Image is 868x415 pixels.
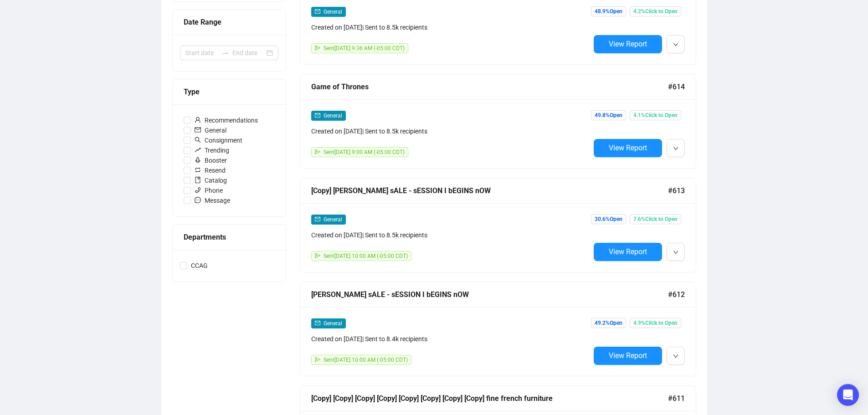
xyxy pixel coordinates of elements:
[311,81,668,92] div: Game of Thrones
[221,49,229,56] span: swap-right
[184,86,275,97] div: Type
[191,185,226,195] span: Phone
[311,230,590,240] div: Created on [DATE] | Sent to 8.5k recipients
[668,393,685,404] span: #611
[191,195,234,205] span: Message
[191,175,231,185] span: Catalog
[311,393,668,404] div: [Copy] [Copy] [Copy] [Copy] [Copy] [Copy] [Copy] [Copy] fine french furniture
[591,214,626,224] span: 30.6% Open
[837,384,859,406] div: Open Intercom Messenger
[185,48,218,58] input: Start date
[609,247,647,256] span: View Report
[191,125,230,135] span: General
[315,253,320,258] span: send
[315,357,320,362] span: send
[191,165,229,175] span: Resend
[673,354,678,359] span: down
[673,250,678,255] span: down
[311,22,590,32] div: Created on [DATE] | Sent to 8.5k recipients
[315,9,320,14] span: mail
[300,74,696,169] a: Game of Thrones#614mailGeneralCreated on [DATE]| Sent to 8.5k recipientssendSent[DATE] 9:00 AM (-...
[191,155,231,165] span: Booster
[591,110,626,120] span: 49.8% Open
[591,6,626,16] span: 48.9% Open
[594,347,662,365] button: View Report
[630,110,681,120] span: 4.1% Click to Open
[195,127,201,133] span: mail
[311,289,668,300] div: [PERSON_NAME] sALE - sESSION I bEGINS nOW
[315,320,320,326] span: mail
[594,139,662,157] button: View Report
[195,137,201,143] span: search
[311,126,590,136] div: Created on [DATE] | Sent to 8.5k recipients
[315,149,320,154] span: send
[609,143,647,152] span: View Report
[195,177,201,183] span: book
[315,113,320,118] span: mail
[195,117,201,123] span: user
[594,243,662,261] button: View Report
[609,40,647,48] span: View Report
[184,231,275,243] div: Departments
[195,197,201,203] span: message
[630,6,681,16] span: 4.2% Click to Open
[668,81,685,92] span: #614
[668,289,685,300] span: #612
[591,318,626,328] span: 49.2% Open
[311,334,590,344] div: Created on [DATE] | Sent to 8.4k recipients
[324,9,342,15] span: General
[668,185,685,196] span: #613
[191,135,246,145] span: Consignment
[195,187,201,193] span: phone
[184,16,275,28] div: Date Range
[324,320,342,327] span: General
[315,45,320,51] span: send
[187,261,211,271] span: CCAG
[324,216,342,223] span: General
[315,216,320,222] span: mail
[609,351,647,360] span: View Report
[191,145,233,155] span: Trending
[324,357,408,363] span: Sent [DATE] 10:00 AM (-05:00 CDT)
[300,282,696,376] a: [PERSON_NAME] sALE - sESSION I bEGINS nOW#612mailGeneralCreated on [DATE]| Sent to 8.4k recipient...
[300,178,696,272] a: [Copy] [PERSON_NAME] sALE - sESSION I bEGINS nOW#613mailGeneralCreated on [DATE]| Sent to 8.5k re...
[673,146,678,151] span: down
[673,42,678,47] span: down
[195,147,201,153] span: rise
[630,214,681,224] span: 7.6% Click to Open
[232,48,265,58] input: End date
[630,318,681,328] span: 4.9% Click to Open
[195,167,201,173] span: retweet
[311,185,668,196] div: [Copy] [PERSON_NAME] sALE - sESSION I bEGINS nOW
[195,157,201,163] span: rocket
[594,35,662,53] button: View Report
[221,49,229,56] span: to
[324,149,405,155] span: Sent [DATE] 9:00 AM (-05:00 CDT)
[324,45,405,51] span: Sent [DATE] 9:36 AM (-05:00 CDT)
[324,253,408,259] span: Sent [DATE] 10:00 AM (-05:00 CDT)
[324,113,342,119] span: General
[191,115,262,125] span: Recommendations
